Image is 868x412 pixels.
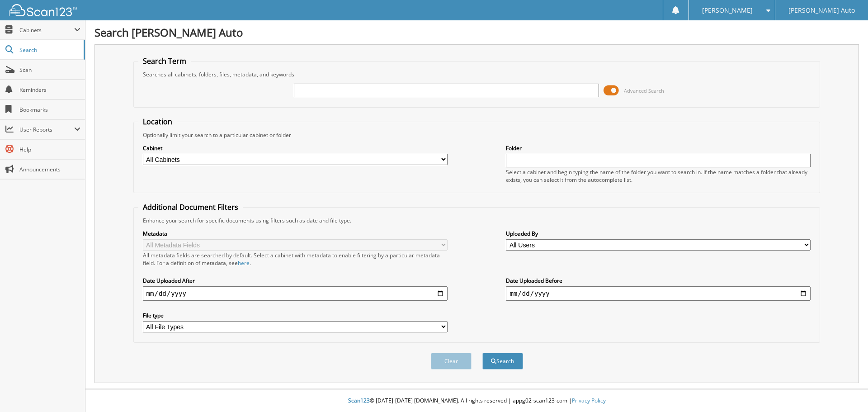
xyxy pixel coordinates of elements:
span: Scan [19,66,80,74]
span: Bookmarks [19,106,80,114]
span: [PERSON_NAME] Auto [788,8,855,13]
div: All metadata fields are searched by default. Select a cabinet with metadata to enable filtering b... [143,251,448,267]
legend: Location [138,117,177,127]
span: Cabinets [19,26,74,34]
button: Clear [431,353,472,369]
span: User Reports [19,126,74,133]
legend: Additional Document Filters [138,202,243,212]
label: Date Uploaded After [143,277,448,284]
label: Folder [506,144,811,152]
span: [PERSON_NAME] [702,8,753,13]
div: © [DATE]-[DATE] [DOMAIN_NAME]. All rights reserved | appg02-scan123-com | [85,390,868,412]
img: scan123-logo-white.svg [9,4,77,16]
a: here [238,259,250,267]
label: Date Uploaded Before [506,277,811,284]
label: Uploaded By [506,230,811,237]
input: end [506,286,811,301]
div: Enhance your search for specific documents using filters such as date and file type. [138,217,816,224]
span: Search [19,46,79,54]
h1: Search [PERSON_NAME] Auto [94,25,859,40]
a: Privacy Policy [572,397,606,404]
input: start [143,286,448,301]
span: Scan123 [348,397,370,404]
div: Select a cabinet and begin typing the name of the folder you want to search in. If the name match... [506,168,811,184]
span: Advanced Search [624,87,664,94]
label: File type [143,312,448,319]
label: Cabinet [143,144,448,152]
button: Search [482,353,523,369]
legend: Search Term [138,56,191,66]
div: Optionally limit your search to a particular cabinet or folder [138,131,816,139]
span: Announcements [19,166,80,173]
label: Metadata [143,230,448,237]
div: Searches all cabinets, folders, files, metadata, and keywords [138,71,816,78]
span: Help [19,146,80,153]
span: Reminders [19,86,80,94]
